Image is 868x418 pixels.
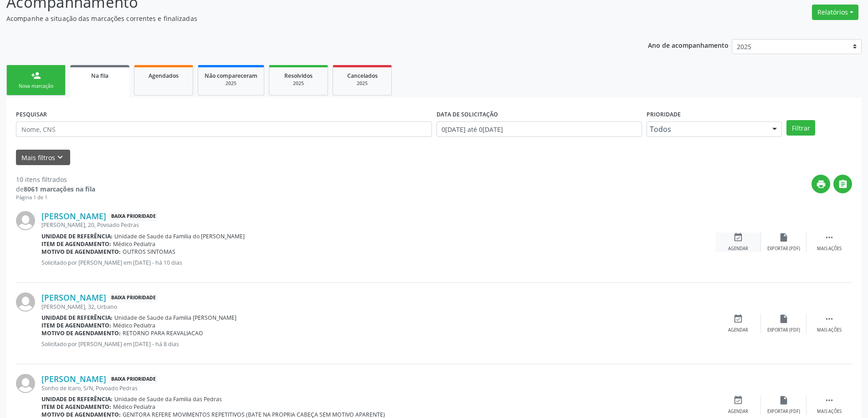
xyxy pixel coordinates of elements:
img: img [16,374,35,393]
div: [PERSON_NAME], 20, Povoado Pedras [41,221,715,229]
div: Sonho de Icaro, S/N, Povoado Pedras [41,384,715,392]
span: Na fila [91,72,108,80]
b: Item de agendamento: [41,240,111,248]
div: person_add [31,71,41,81]
span: RETORNO PARA REAVALIACAO [123,329,203,337]
div: 2025 [205,80,257,87]
p: Acompanhe a situação das marcações correntes e finalizadas [6,14,605,23]
b: Unidade de referência: [41,232,113,240]
button: Mais filtroskeyboard_arrow_down [16,150,70,166]
p: Ano de acompanhamento [648,39,729,50]
img: img [16,211,35,230]
i: insert_drive_file [779,314,789,324]
span: Agendados [149,72,179,80]
span: Unidade de Saude da Familia do [PERSON_NAME] [114,232,245,240]
b: Motivo de agendamento: [41,329,121,337]
i: keyboard_arrow_down [55,152,65,162]
div: 10 itens filtrados [16,175,95,184]
i: insert_drive_file [779,232,789,242]
button: Relatórios [812,5,858,20]
input: Selecione um intervalo [437,121,642,137]
b: Item de agendamento: [41,403,111,411]
img: img [16,292,35,312]
div: Mais ações [817,246,842,252]
p: Solicitado por [PERSON_NAME] em [DATE] - há 10 dias [41,259,715,267]
label: Prioridade [647,107,681,121]
span: Baixa Prioridade [109,374,158,384]
span: Não compareceram [205,72,257,80]
a: [PERSON_NAME] [41,374,106,384]
div: Exportar (PDF) [767,408,800,415]
span: Médico Pediatra [113,403,155,411]
strong: 8061 marcações na fila [24,185,95,193]
b: Unidade de referência: [41,314,113,322]
i:  [824,395,834,405]
i: event_available [733,232,743,242]
button: print [812,175,830,193]
input: Nome, CNS [16,121,432,137]
div: Mais ações [817,408,842,415]
div: Página 1 de 1 [16,194,95,201]
i:  [824,232,834,242]
span: Resolvidos [284,72,313,80]
div: Agendar [728,408,748,415]
span: Unidade de Saude da Familia [PERSON_NAME] [114,314,236,322]
div: Exportar (PDF) [767,246,800,252]
span: Unidade de Saude da Familia das Pedras [114,395,222,403]
button:  [833,175,852,193]
i: insert_drive_file [779,395,789,405]
a: [PERSON_NAME] [41,292,106,302]
button: Filtrar [786,120,815,136]
div: Agendar [728,327,748,333]
i:  [824,314,834,324]
span: Médico Pediatra [113,240,155,248]
i: event_available [733,395,743,405]
div: Mais ações [817,327,842,333]
div: de [16,184,95,194]
div: 2025 [276,80,321,87]
span: Baixa Prioridade [109,293,158,302]
span: OUTROS SINTOMAS [123,248,175,256]
span: Médico Pediatra [113,322,155,329]
div: 2025 [339,80,385,87]
label: DATA DE SOLICITAÇÃO [437,107,498,121]
div: Nova marcação [13,83,59,90]
b: Unidade de referência: [41,395,113,403]
span: Cancelados [347,72,378,80]
div: Agendar [728,246,748,252]
p: Solicitado por [PERSON_NAME] em [DATE] - há 8 dias [41,340,715,348]
div: Exportar (PDF) [767,327,800,333]
a: [PERSON_NAME] [41,211,106,221]
label: PESQUISAR [16,107,47,121]
div: [PERSON_NAME], 32, Urbano [41,303,715,311]
b: Motivo de agendamento: [41,248,121,256]
span: Baixa Prioridade [109,212,158,221]
b: Item de agendamento: [41,322,111,329]
i:  [838,179,848,189]
i: event_available [733,314,743,324]
span: Todos [650,125,763,134]
i: print [816,179,826,189]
